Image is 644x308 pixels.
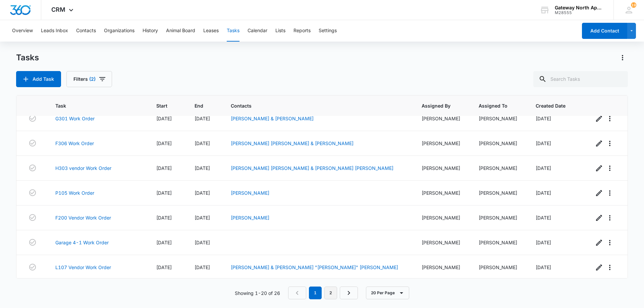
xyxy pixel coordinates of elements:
span: [DATE] [536,264,551,270]
a: L107 Vendor Work Order [55,264,111,271]
div: [PERSON_NAME] [479,165,520,172]
div: [PERSON_NAME] [422,189,463,196]
a: G301 Work Order [55,115,95,122]
div: [PERSON_NAME] [479,115,520,122]
a: [PERSON_NAME] [PERSON_NAME] & [PERSON_NAME] [231,140,354,146]
button: Leads Inbox [41,20,68,42]
button: Contacts [76,20,96,42]
a: [PERSON_NAME] & [PERSON_NAME] "[PERSON_NAME]" [PERSON_NAME] [231,264,398,270]
span: [DATE] [536,116,551,121]
div: [PERSON_NAME] [479,140,520,147]
div: [PERSON_NAME] [479,264,520,271]
a: [PERSON_NAME] [231,215,269,221]
a: P105 Work Order [55,189,94,196]
button: Reports [293,20,311,42]
span: [DATE] [156,165,172,171]
button: Filters(2) [66,71,112,87]
div: [PERSON_NAME] [422,165,463,172]
span: [DATE] [156,116,172,121]
span: CRM [51,6,65,13]
span: [DATE] [156,190,172,196]
span: [DATE] [195,165,210,171]
span: [DATE] [195,140,210,146]
span: [DATE] [536,240,551,245]
span: Created Date [536,102,568,109]
div: [PERSON_NAME] [479,189,520,196]
a: Page 2 [324,287,337,299]
span: Assigned To [479,102,510,109]
h1: Tasks [16,53,39,63]
button: Actions [617,52,628,63]
span: (2) [89,77,96,81]
button: Lists [275,20,285,42]
nav: Pagination [288,287,358,299]
a: H303 vendor Work Order [55,165,111,172]
a: F200 Vendor Work Order [55,214,111,221]
span: End [195,102,205,109]
span: 19 [631,2,636,8]
a: [PERSON_NAME] [231,190,269,196]
div: [PERSON_NAME] [422,214,463,221]
span: [DATE] [195,190,210,196]
div: [PERSON_NAME] [479,239,520,246]
div: account name [555,5,604,10]
button: Add Contact [582,23,627,39]
span: Start [156,102,169,109]
span: [DATE] [536,140,551,146]
button: Leases [203,20,219,42]
div: [PERSON_NAME] [422,115,463,122]
a: Garage 4-1 Work Order [55,239,109,246]
span: [DATE] [156,140,172,146]
div: [PERSON_NAME] [422,264,463,271]
span: [DATE] [195,116,210,121]
span: [DATE] [195,215,210,221]
button: 20 Per Page [366,287,409,299]
a: [PERSON_NAME] [PERSON_NAME] & [PERSON_NAME] [PERSON_NAME] [231,165,393,171]
span: [DATE] [156,240,172,245]
span: [DATE] [195,240,210,245]
span: Assigned By [422,102,453,109]
em: 1 [309,287,322,299]
div: notifications count [631,2,636,8]
span: [DATE] [536,190,551,196]
button: Tasks [227,20,239,42]
a: Next Page [340,287,358,299]
button: Animal Board [166,20,195,42]
span: [DATE] [536,215,551,221]
p: Showing 1-20 of 26 [235,290,280,297]
div: [PERSON_NAME] [422,140,463,147]
span: Contacts [231,102,396,109]
input: Search Tasks [533,71,628,87]
span: Task [55,102,130,109]
button: History [143,20,158,42]
div: [PERSON_NAME] [479,214,520,221]
button: Add Task [16,71,61,87]
span: [DATE] [156,215,172,221]
a: [PERSON_NAME] & [PERSON_NAME] [231,116,314,121]
button: Organizations [104,20,135,42]
button: Overview [12,20,33,42]
span: [DATE] [156,264,172,270]
span: [DATE] [536,165,551,171]
button: Calendar [248,20,267,42]
div: account id [555,10,604,15]
a: F306 Work Order [55,140,94,147]
span: [DATE] [195,264,210,270]
button: Settings [319,20,337,42]
div: [PERSON_NAME] [422,239,463,246]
